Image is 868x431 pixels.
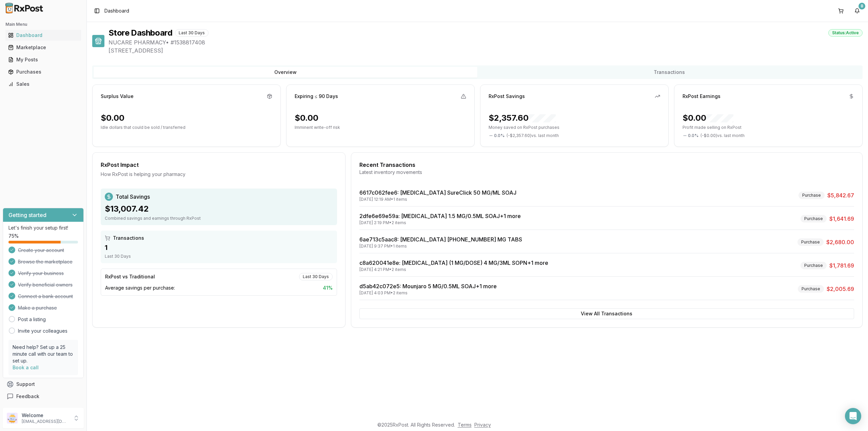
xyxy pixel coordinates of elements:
[8,68,78,75] div: Purchases
[18,281,73,288] span: Verify beneficial owners
[175,29,209,37] div: Last 30 Days
[827,191,854,199] span: $5,842.67
[22,412,69,419] p: Welcome
[13,365,39,370] a: Book a call
[829,215,854,223] span: $1,641.69
[474,422,491,428] a: Privacy
[22,419,69,424] p: [EMAIL_ADDRESS][DOMAIN_NAME]
[828,29,863,37] div: Status: Active
[359,161,854,169] div: Recent Transactions
[104,7,129,14] nav: breadcrumb
[299,273,333,280] div: Last 30 Days
[3,79,84,90] button: Sales
[3,3,46,14] img: RxPost Logo
[18,270,64,277] span: Verify your business
[323,285,333,291] span: 41 %
[18,293,73,300] span: Connect a bank account
[797,238,824,246] div: Purchase
[108,27,172,38] h1: Store Dashboard
[701,133,745,138] span: ( - $0.00 ) vs. last month
[5,22,81,27] h2: Main Menu
[101,161,337,169] div: RxPost Impact
[359,283,497,290] a: d5ab42c072e5: Mounjaro 5 MG/0.5ML SOAJ+1 more
[359,213,521,219] a: 2dfe6e69e59a: [MEDICAL_DATA] 1.5 MG/0.5ML SOAJ+1 more
[8,32,78,39] div: Dashboard
[829,261,854,270] span: $1,781.69
[798,285,824,293] div: Purchase
[489,113,556,123] div: $2,357.60
[108,46,863,55] span: [STREET_ADDRESS]
[104,7,129,14] span: Dashboard
[489,93,525,100] div: RxPost Savings
[105,254,333,259] div: Last 30 Days
[116,193,150,201] span: Total Savings
[852,5,863,16] button: 8
[801,262,827,269] div: Purchase
[3,54,84,65] button: My Posts
[489,125,660,130] p: Money saved on RxPost purchases
[101,171,337,178] div: How RxPost is helping your pharmacy
[16,393,39,400] span: Feedback
[359,243,522,249] div: [DATE] 9:37 PM • 1 items
[18,328,67,334] a: Invite your colleagues
[5,78,81,90] a: Sales
[683,93,721,100] div: RxPost Earnings
[827,285,854,293] span: $2,005.69
[101,93,134,100] div: Surplus Value
[94,67,477,78] button: Overview
[18,316,46,323] a: Post a listing
[688,133,698,138] span: 0.0 %
[359,236,522,243] a: 6ae713c5aac8: [MEDICAL_DATA] [PHONE_NUMBER] MG TABS
[105,285,175,291] span: Average savings per purchase:
[105,243,333,252] div: 1
[507,133,559,138] span: ( - $2,357.60 ) vs. last month
[101,113,124,123] div: $0.00
[295,93,338,100] div: Expiring ≤ 90 Days
[108,38,863,46] span: NUCARE PHARMACY • # 1538817408
[5,66,81,78] a: Purchases
[8,56,78,63] div: My Posts
[295,125,466,130] p: Imminent write-off risk
[295,113,318,123] div: $0.00
[798,192,825,199] div: Purchase
[8,44,78,51] div: Marketplace
[359,267,548,272] div: [DATE] 4:21 PM • 2 items
[18,247,64,254] span: Create your account
[683,125,854,130] p: Profit made selling on RxPost
[845,408,861,424] div: Open Intercom Messenger
[683,113,733,123] div: $0.00
[101,125,272,130] p: Idle dollars that could be sold / transferred
[859,3,865,9] div: 8
[3,30,84,41] button: Dashboard
[3,66,84,77] button: Purchases
[359,290,497,296] div: [DATE] 4:03 PM • 2 items
[801,215,827,222] div: Purchase
[458,422,472,428] a: Terms
[359,197,516,202] div: [DATE] 12:19 AM • 1 items
[113,235,144,241] span: Transactions
[826,238,854,246] span: $2,680.00
[105,273,155,280] div: RxPost vs Traditional
[3,42,84,53] button: Marketplace
[5,29,81,41] a: Dashboard
[8,211,46,219] h3: Getting started
[8,81,78,87] div: Sales
[494,133,505,138] span: 0.0 %
[359,308,854,319] button: View All Transactions
[359,220,521,226] div: [DATE] 2:19 PM • 2 items
[5,54,81,66] a: My Posts
[5,41,81,54] a: Marketplace
[7,413,18,424] img: User avatar
[3,378,84,390] button: Support
[477,67,861,78] button: Transactions
[359,169,854,176] div: Latest inventory movements
[18,305,57,311] span: Make a purchase
[105,203,333,214] div: $13,007.42
[8,233,19,239] span: 75 %
[13,344,74,364] p: Need help? Set up a 25 minute call with our team to set up.
[8,224,78,231] p: Let's finish your setup first!
[3,390,84,403] button: Feedback
[359,189,516,196] a: 6617c062fee6: [MEDICAL_DATA] SureClick 50 MG/ML SOAJ
[105,216,333,221] div: Combined savings and earnings through RxPost
[359,259,548,266] a: c8a620041e8e: [MEDICAL_DATA] (1 MG/DOSE) 4 MG/3ML SOPN+1 more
